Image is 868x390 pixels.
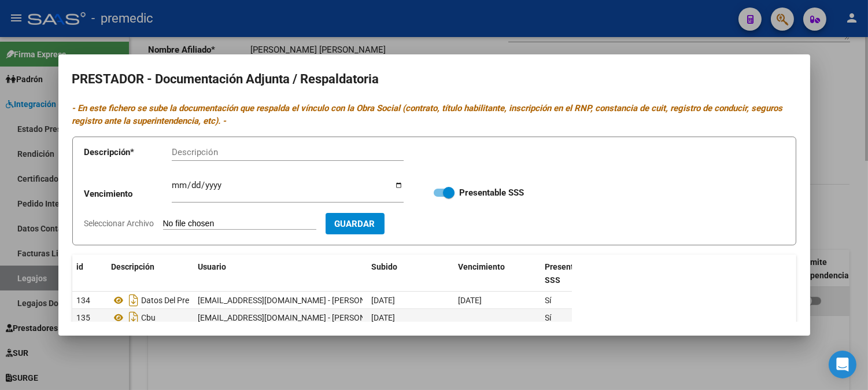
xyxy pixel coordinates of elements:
[829,351,856,378] div: Open Intercom Messenger
[326,213,385,234] button: Guardar
[372,296,396,305] span: [DATE]
[127,308,142,327] i: Descargar documento
[454,255,541,293] datatable-header-cell: Vencimiento
[142,313,156,322] span: Cbu
[459,262,505,271] span: Vencimiento
[77,296,91,305] span: 134
[372,262,398,271] span: Subido
[77,262,84,271] span: id
[545,313,552,322] span: Sí
[72,255,107,293] datatable-header-cell: id
[107,255,194,293] datatable-header-cell: Descripción
[194,255,367,293] datatable-header-cell: Usuario
[84,146,172,159] p: Descripción
[367,255,454,293] datatable-header-cell: Subido
[198,262,227,271] span: Usuario
[127,291,142,310] i: Descargar documento
[72,103,783,127] i: - En este fichero se sube la documentación que respalda el vínculo con la Obra Social (contrato, ...
[198,296,394,305] span: [EMAIL_ADDRESS][DOMAIN_NAME] - [PERSON_NAME]
[545,296,552,305] span: Sí
[541,255,610,293] datatable-header-cell: Presentable SSS
[142,296,213,305] span: Datos Del Prestador
[459,296,482,305] span: [DATE]
[112,262,155,271] span: Descripción
[198,313,394,322] span: [EMAIL_ADDRESS][DOMAIN_NAME] - [PERSON_NAME]
[545,262,590,285] span: Presentable SSS
[372,313,396,322] span: [DATE]
[72,68,796,90] h2: PRESTADOR - Documentación Adjunta / Respaldatoria
[335,219,375,229] span: Guardar
[84,187,172,201] p: Vencimiento
[84,219,154,228] span: Seleccionar Archivo
[459,187,524,198] strong: Presentable SSS
[77,313,91,322] span: 135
